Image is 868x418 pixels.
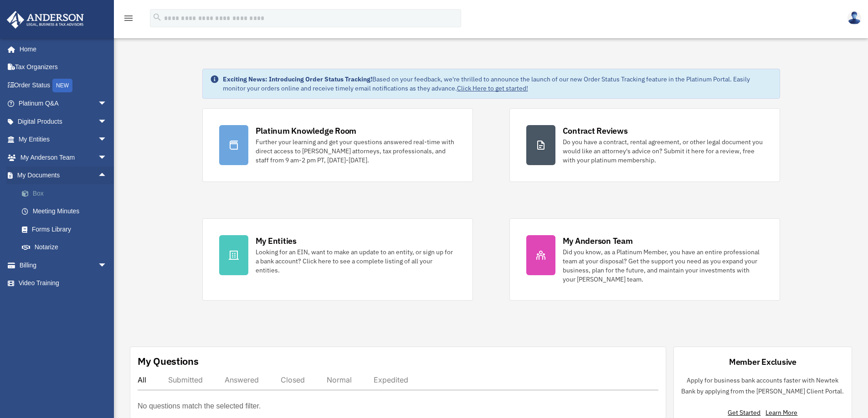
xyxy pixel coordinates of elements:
[509,218,780,301] a: My Anderson Team Did you know, as a Platinum Member, you have an entire professional team at your...
[256,235,297,247] div: My Entities
[457,84,528,92] a: Click Here to get started!
[52,79,72,92] div: NEW
[6,40,116,58] a: Home
[98,166,116,185] span: arrow_drop_up
[6,274,121,292] a: Video Training
[563,137,763,165] div: Do you have a contract, rental agreement, or other legal document you would like an attorney's ad...
[729,356,796,368] div: Member Exclusive
[6,76,121,95] a: Order StatusNEW
[563,247,763,284] div: Did you know, as a Platinum Member, you have an entire professional team at your disposal? Get th...
[6,256,121,274] a: Billingarrow_drop_down
[202,218,473,301] a: My Entities Looking for an EIN, want to make an update to an entity, or sign up for a bank accoun...
[563,235,633,247] div: My Anderson Team
[4,11,87,29] img: Anderson Advisors Platinum Portal
[327,375,352,384] div: Normal
[13,202,121,221] a: Meeting Minutes
[13,220,121,238] a: Forms Library
[6,131,121,149] a: My Entitiesarrow_drop_down
[765,408,797,417] a: Learn More
[223,75,772,93] div: Based on your feedback, we're thrilled to announce the launch of our new Order Status Tracking fe...
[256,247,456,275] div: Looking for an EIN, want to make an update to an entity, or sign up for a bank account? Click her...
[6,166,121,185] a: My Documentsarrow_drop_up
[374,375,408,384] div: Expedited
[98,148,116,167] span: arrow_drop_down
[509,108,780,182] a: Contract Reviews Do you have a contract, rental agreement, or other legal document you would like...
[681,375,844,397] p: Apply for business bank accounts faster with Newtek Bank by applying from the [PERSON_NAME] Clien...
[13,238,121,257] a: Notarize
[6,58,121,76] a: Tax Organizers
[98,256,116,275] span: arrow_drop_down
[98,112,116,131] span: arrow_drop_down
[138,354,199,368] div: My Questions
[98,95,116,113] span: arrow_drop_down
[13,184,121,202] a: Box
[168,375,203,384] div: Submitted
[563,125,628,136] div: Contract Reviews
[6,148,121,166] a: My Anderson Teamarrow_drop_down
[728,408,764,417] a: Get Started
[6,95,121,113] a: Platinum Q&Aarrow_drop_down
[223,75,372,83] strong: Exciting News: Introducing Order Status Tracking!
[123,16,134,24] a: menu
[138,375,146,384] div: All
[152,12,162,22] i: search
[123,13,134,24] i: menu
[138,400,261,413] p: No questions match the selected filter.
[847,11,861,25] img: User Pic
[256,125,357,136] div: Platinum Knowledge Room
[256,137,456,165] div: Further your learning and get your questions answered real-time with direct access to [PERSON_NAM...
[225,375,259,384] div: Answered
[98,131,116,149] span: arrow_drop_down
[281,375,305,384] div: Closed
[202,108,473,182] a: Platinum Knowledge Room Further your learning and get your questions answered real-time with dire...
[6,112,121,131] a: Digital Productsarrow_drop_down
